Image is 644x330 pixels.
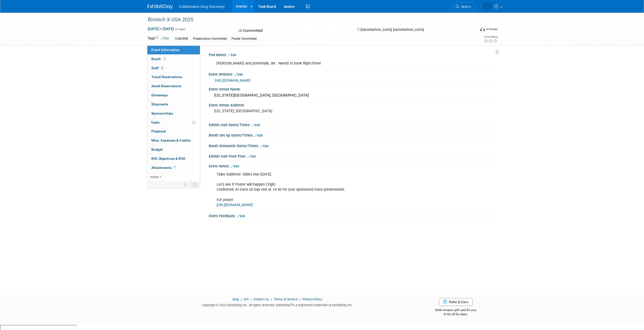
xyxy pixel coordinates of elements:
[147,154,200,163] a: ROI, Objectives & ROO
[252,123,260,127] a: Edit
[484,36,497,38] div: Event Rating
[151,57,167,61] span: Booth
[253,297,269,301] a: Contact Us
[151,66,164,70] span: Staff
[240,297,243,301] span: |
[151,138,191,142] span: Misc. Expenses & Credits
[162,57,167,61] span: Booth not reserved yet
[147,172,200,181] a: more
[161,37,169,40] a: Edit
[151,84,181,88] span: Asset Reservations
[439,298,472,306] a: Refer & Earn
[147,82,200,91] a: Asset Reservations
[147,73,200,81] a: Travel Reservations
[147,163,200,172] a: Attachments7
[209,142,497,149] div: Booth Dismantle Dates/Times:
[213,92,493,99] div: [US_STATE][GEOGRAPHIC_DATA], [GEOGRAPHIC_DATA]
[209,121,497,128] div: Exhibit Hall Dates/Times:
[148,36,169,41] td: Tags
[148,27,174,31] span: [DATE] [DATE]
[452,2,476,11] a: Search
[209,85,497,92] div: Event Venue Name:
[215,78,251,82] a: [URL][DOMAIN_NAME]
[179,5,225,9] span: Collaborative Drug Discovery
[147,118,200,127] a: Tasks
[151,102,168,106] span: Shipments
[151,147,163,151] span: Budget
[147,55,200,63] a: Booth
[274,297,298,301] a: Terms of Service
[147,100,200,109] a: Shipments
[147,46,200,54] a: Event Information
[209,51,497,58] div: Pod Notes:
[230,36,258,41] div: Poster Committed
[151,111,173,115] span: Sponsorships
[415,312,497,317] div: $150 off for them.
[151,120,160,124] span: Tasks
[147,109,200,118] a: Sponsorships
[260,144,268,148] a: Edit
[233,297,239,301] a: Blog
[255,134,263,137] a: Edit
[213,58,441,69] div: [PERSON_NAME] and potentially JM. Needs to book flight/hotel
[209,162,497,169] div: Event Notes:
[415,305,497,316] div: $500 Amazon gift card for you,
[160,66,164,70] span: 3
[148,4,173,9] img: ExhibitDay
[214,109,323,113] pre: [US_STATE], [GEOGRAPHIC_DATA]
[151,166,177,170] span: Attachments
[237,214,245,218] a: Edit
[270,297,273,301] span: |
[228,53,236,57] a: Edit
[147,136,200,145] a: Misc. Expenses & Credits
[147,145,200,154] a: Budget
[209,131,497,138] div: Booth Set-up Dates/Times:
[247,155,256,158] a: Edit
[151,48,180,52] span: Event Information
[151,157,185,161] span: ROI, Objectives & ROO
[147,91,200,100] a: Giveaways
[237,26,349,35] div: Committed
[290,303,292,306] sup: ®
[486,27,498,31] div: In-Person
[298,297,302,301] span: |
[150,175,158,179] span: more
[235,73,243,76] a: Edit
[459,5,471,9] span: Search
[482,2,492,11] img: Evan Moriarity
[302,297,322,301] a: Privacy Policy
[249,297,253,301] span: |
[192,36,228,41] div: Presentation Committed
[147,64,200,73] a: Staff3
[209,101,497,108] div: Event Venue Address:
[209,71,497,77] div: Event Website:
[217,203,253,207] a: [URL][DOMAIN_NAME]
[209,152,497,159] div: Exhibit Hall Floor Plan:
[480,27,485,31] img: Format-Inperson.png
[151,75,182,79] span: Travel Reservations
[209,212,497,219] div: Event Feedback:
[151,129,166,133] span: Playbook
[190,181,200,188] td: Toggle Event Tabs
[181,181,190,188] td: Personalize Event Tab Strip
[148,302,408,307] div: Copyright © 2025 ExhibitDay, Inc. All rights reserved. ExhibitDay is a registered trademark of Ex...
[146,15,468,24] div: Biotech X USA 2025
[158,27,163,31] span: to
[173,166,177,169] span: 7
[361,28,424,32] span: [GEOGRAPHIC_DATA], [GEOGRAPHIC_DATA]
[231,165,239,168] a: Edit
[446,26,498,34] div: Event Format
[213,169,441,210] div: Talks Subiitted. Slides Due [DATE]. Let's see if Poster will happen (Yigit) Confirmed: AI track o...
[151,93,168,97] span: Giveaways
[174,36,190,41] div: CAN/MW
[244,297,248,301] a: API
[147,127,200,136] a: Playbook
[175,28,185,31] span: (2 days)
